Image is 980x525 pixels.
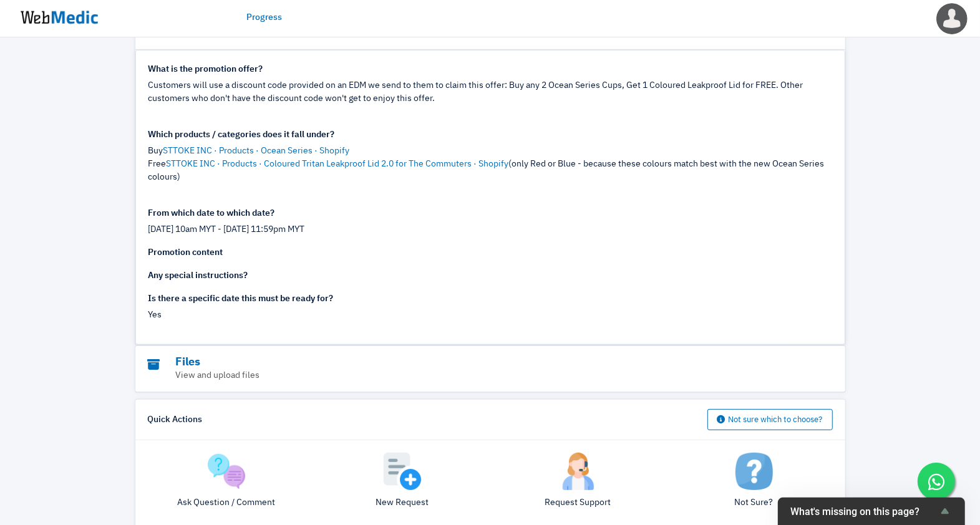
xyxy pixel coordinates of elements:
[148,130,335,139] strong: Which products / categories does it fall under?
[148,209,275,218] strong: From which date to which date?
[324,496,481,509] p: New Request
[247,11,283,24] a: Progress
[735,453,773,490] img: not-sure.png
[790,504,953,519] button: Show survey - What's missing on this page?
[148,65,263,74] strong: What is the promotion offer?
[148,415,203,426] h6: Quick Actions
[167,160,509,168] a: STTOKE INC · Products · Coloured Tritan Leakproof Lid 2.0 for The Commuters · Shopify
[148,309,832,322] p: Yes
[148,145,832,197] div: Buy Free (only Red or Blue - because these colours match best with the new Ocean Series colours)
[148,355,764,370] h3: Files
[163,147,350,155] a: STTOKE INC · Products · Ocean Series · Shopify
[208,453,245,490] img: question.png
[148,248,223,257] strong: Promotion content
[384,453,421,490] img: add.png
[148,79,832,118] div: Customers will use a discount code provided on an EDM we send to them to claim this offer: Buy an...
[148,223,832,236] div: [DATE] 10am MYT - [DATE] 11:59pm MYT
[148,271,248,280] strong: Any special instructions?
[707,409,833,430] button: Not sure which to choose?
[148,294,334,303] strong: Is there a specific date this must be ready for?
[560,453,597,490] img: support.png
[676,496,833,509] p: Not Sure?
[790,506,938,518] span: What's missing on this page?
[148,369,764,382] p: View and upload files
[500,496,657,509] p: Request Support
[148,496,305,509] p: Ask Question / Comment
